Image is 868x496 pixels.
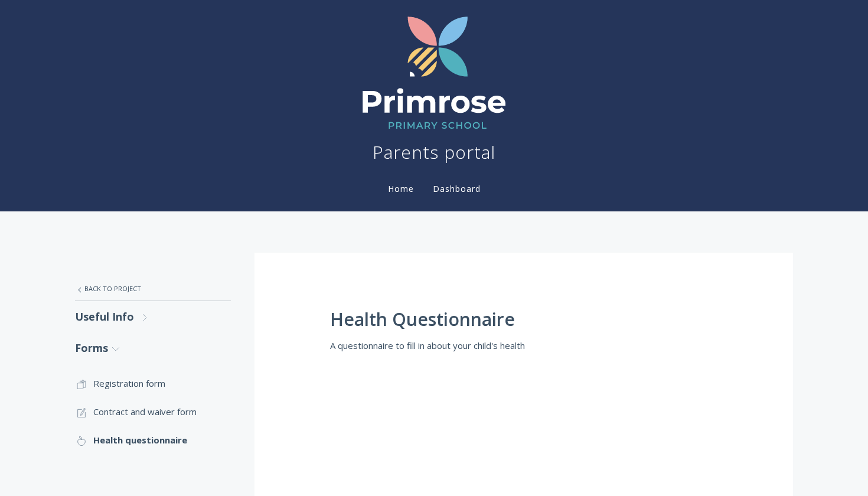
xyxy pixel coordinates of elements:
a: Back to Project [75,276,231,301]
a: Home [386,183,416,194]
a: Contract and waiver form [75,397,231,426]
p: A questionnaire to fill in about your child's health [330,338,717,353]
a: Useful Info [75,301,231,332]
a: Health questionnaire [75,426,231,454]
h1: Parents portal [373,141,495,164]
h1: Health Questionnaire [330,309,717,329]
a: Dashboard [430,183,483,194]
a: Forms [75,332,231,364]
a: Registration form [75,369,231,397]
